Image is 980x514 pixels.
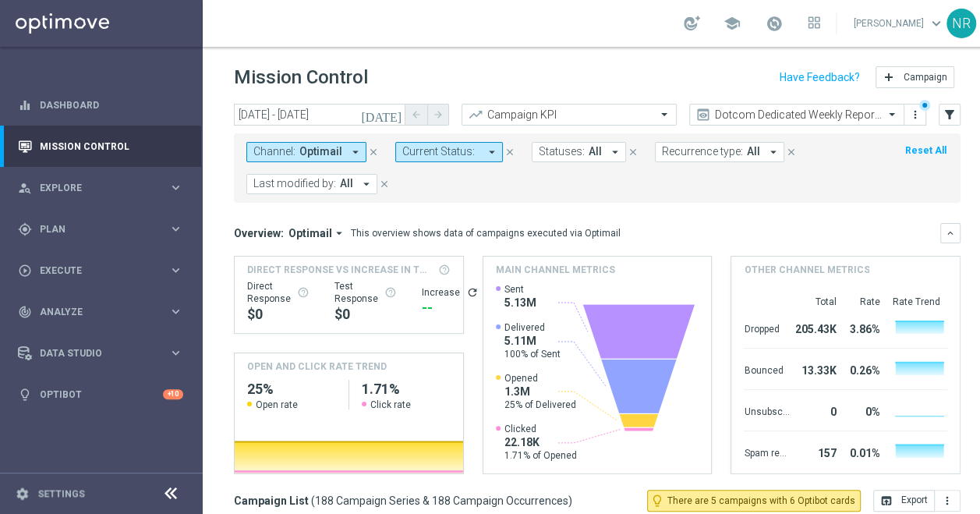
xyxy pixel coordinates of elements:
[18,222,32,236] i: gps_fixed
[945,228,956,239] i: keyboard_arrow_down
[466,286,479,299] button: refresh
[359,104,405,127] button: [DATE]
[311,494,315,508] span: (
[504,372,576,385] span: Opened
[904,142,948,159] button: Reset All
[40,266,168,275] span: Execute
[348,145,363,159] i: arrow_drop_down
[433,109,444,120] i: arrow_forward
[18,374,183,415] div: Optibot
[503,144,517,161] button: close
[504,385,576,399] span: 1.3M
[539,145,585,158] span: Statuses:
[941,495,953,507] i: more_vert
[940,223,961,243] button: keyboard_arrow_down
[18,222,168,236] div: Plan
[402,145,475,158] span: Current Status:
[504,449,577,462] span: 1.71% of Opened
[496,263,615,277] h4: Main channel metrics
[17,306,184,318] button: track_changes Analyze keyboard_arrow_right
[780,72,860,83] input: Have Feedback?
[17,140,184,153] button: Mission Control
[842,356,879,381] div: 0.26%
[17,264,184,277] button: play_circle_outline Execute keyboard_arrow_right
[939,104,961,126] button: filter_alt
[786,147,797,158] i: close
[608,145,622,159] i: arrow_drop_down
[288,226,332,240] span: Optimail
[873,494,961,506] multiple-options-button: Export to CSV
[504,435,577,449] span: 22.18K
[532,142,626,162] button: Statuses: All arrow_drop_down
[247,305,310,324] div: $0
[234,494,572,508] h3: Campaign List
[253,177,336,190] span: Last modified by:
[234,226,284,240] h3: Overview:
[17,182,184,194] div: person_search Explore keyboard_arrow_right
[485,145,499,159] i: arrow_drop_down
[504,283,536,296] span: Sent
[795,296,836,308] div: Total
[411,109,422,120] i: arrow_back
[299,145,342,158] span: Optimail
[340,177,353,190] span: All
[18,84,183,126] div: Dashboard
[842,398,879,423] div: 0%
[40,374,163,415] a: Optibot
[370,399,411,411] span: Click rate
[724,15,741,32] span: school
[795,398,836,423] div: 0
[18,98,32,112] i: equalizer
[647,490,861,512] button: lightbulb_outline There are 5 campaigns with 6 Optibot cards
[18,264,32,278] i: play_circle_outline
[876,66,954,88] button: add Campaign
[18,388,32,402] i: lightbulb
[17,223,184,236] button: gps_fixed Plan keyboard_arrow_right
[168,180,183,195] i: keyboard_arrow_right
[943,108,957,122] i: filter_alt
[928,15,945,32] span: keyboard_arrow_down
[351,226,621,240] div: This overview shows data of campaigns executed via Optimail
[16,487,30,501] i: settings
[18,305,168,319] div: Analyze
[892,296,947,308] div: Rate Trend
[504,296,536,310] span: 5.13M
[18,305,32,319] i: track_changes
[744,263,869,277] h4: Other channel metrics
[422,299,479,317] div: --
[234,66,368,89] h1: Mission Control
[379,179,390,190] i: close
[359,177,373,191] i: arrow_drop_down
[18,346,168,360] div: Data Studio
[504,399,576,411] span: 25% of Delivered
[909,108,922,121] i: more_vert
[667,494,855,508] span: There are 5 campaigns with 6 Optibot cards
[18,181,168,195] div: Explore
[795,356,836,381] div: 13.33K
[17,99,184,112] div: equalizer Dashboard
[315,494,568,508] span: 188 Campaign Series & 188 Campaign Occurrences
[628,147,639,158] i: close
[650,494,664,508] i: lightbulb_outline
[163,389,183,399] div: +10
[334,305,397,324] div: $0
[377,175,391,193] button: close
[37,489,85,498] a: Settings
[247,263,433,277] span: Direct Response VS Increase In Total Mid Shipment Dotcom Transaction Amount
[284,226,351,240] button: Optimail arrow_drop_down
[504,334,561,348] span: 5.11M
[689,104,904,126] ng-select: Dotcom Dedicated Weekly Reporting
[168,346,183,360] i: keyboard_arrow_right
[504,321,561,334] span: Delivered
[744,398,789,423] div: Unsubscribed
[907,105,923,124] button: more_vert
[247,380,336,399] h2: 25%
[246,174,377,194] button: Last modified by: All arrow_drop_down
[17,388,184,401] button: lightbulb Optibot +10
[695,107,711,122] i: preview
[744,439,789,464] div: Spam reported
